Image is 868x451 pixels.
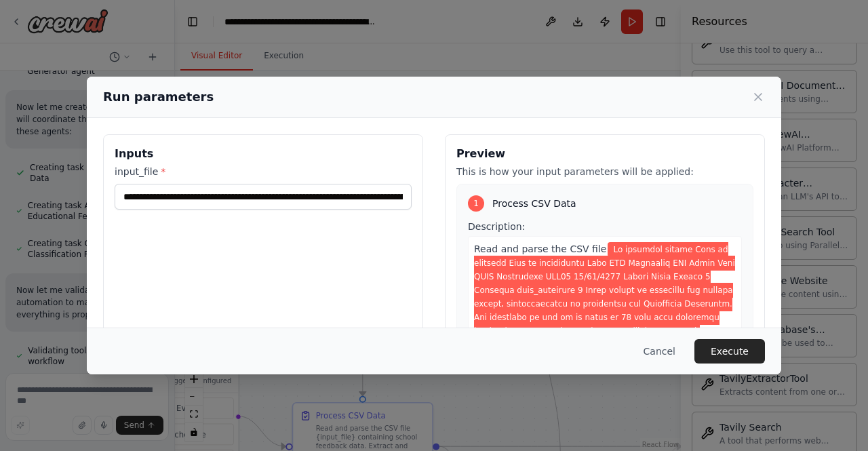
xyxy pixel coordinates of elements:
[633,339,686,364] button: Cancel
[115,165,412,178] label: input_file
[115,146,412,162] h3: Inputs
[468,195,484,212] div: 1
[468,221,525,232] span: Description:
[694,339,765,364] button: Execute
[456,146,753,162] h3: Preview
[456,165,753,178] p: This is how your input parameters will be applied:
[474,243,606,254] span: Read and parse the CSV file
[103,87,214,106] h2: Run parameters
[492,197,576,210] span: Process CSV Data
